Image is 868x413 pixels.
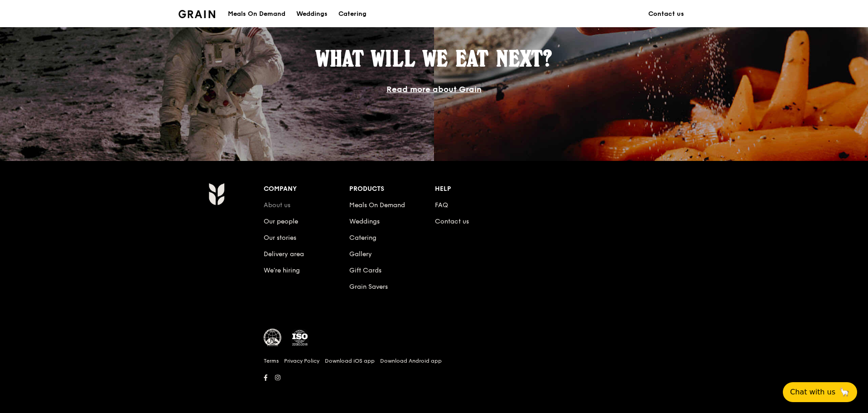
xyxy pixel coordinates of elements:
div: Weddings [296,0,328,28]
a: About us [264,201,290,209]
span: What will we eat next? [316,45,552,72]
span: 🦙 [839,387,850,398]
div: Company [264,183,349,195]
a: Terms [264,357,279,364]
a: Our people [264,218,298,225]
button: Chat with us🦙 [783,382,857,402]
a: Contact us [435,218,469,225]
img: MUIS Halal Certified [264,329,282,347]
a: FAQ [435,201,448,209]
a: Our stories [264,234,296,242]
div: Catering [338,0,366,28]
a: Weddings [291,0,333,28]
a: Catering [349,234,376,242]
div: Products [349,183,435,195]
a: Download Android app [380,357,442,364]
div: Meals On Demand [228,0,285,28]
h6: Revision [173,384,695,391]
span: Chat with us [790,387,835,398]
img: Grain [178,10,215,18]
a: Meals On Demand [349,201,405,209]
a: Read more about Grain [386,84,482,94]
img: ISO Certified [291,329,309,347]
img: Grain [208,183,224,205]
div: Help [435,183,521,195]
a: Gallery [349,250,372,258]
a: Catering [333,0,372,28]
a: Grain Savers [349,283,388,291]
a: Download iOS app [325,357,375,364]
a: Gift Cards [349,267,381,274]
a: Privacy Policy [284,357,319,364]
a: We’re hiring [264,267,300,274]
a: Weddings [349,218,380,225]
a: Contact us [643,0,690,28]
a: Delivery area [264,250,304,258]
